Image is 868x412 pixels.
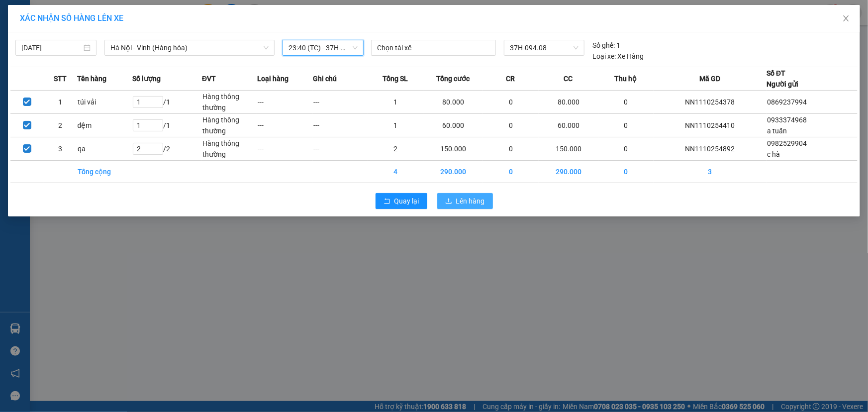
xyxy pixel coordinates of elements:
span: Tổng SL [383,73,408,84]
td: Hàng thông thường [202,114,257,137]
span: 0982529904 [767,139,807,147]
td: --- [313,114,368,137]
td: 0 [598,161,654,183]
input: 11/10/2025 [21,42,82,53]
td: 3 [44,137,77,161]
td: 290.000 [423,161,483,183]
span: down [263,45,269,51]
span: CC [564,73,573,84]
td: 0 [598,91,654,114]
td: 0 [483,137,538,161]
div: Xe Hàng [592,51,644,62]
td: 60.000 [423,114,483,137]
td: --- [313,91,368,114]
button: rollbackQuay lại [376,193,427,209]
td: 1 [368,91,423,114]
span: Loại xe: [592,51,616,62]
td: 1 [368,114,423,137]
strong: CHUYỂN PHÁT NHANH AN PHÚ QUÝ [26,8,98,40]
span: upload [445,198,452,206]
td: 2 [44,114,77,137]
td: 2 [368,137,423,161]
span: Mã GD [699,73,720,84]
td: 3 [654,161,767,183]
span: Hà Nội - Vinh (Hàng hóa) [110,40,269,55]
td: 0 [483,114,538,137]
td: 1 [44,91,77,114]
span: 37H-094.08 [510,40,579,55]
span: Số ghế: [592,40,615,51]
td: 150.000 [539,137,598,161]
span: STT [54,73,67,84]
td: --- [257,137,312,161]
td: 80.000 [539,91,598,114]
span: rollback [384,198,390,206]
td: 0 [598,137,654,161]
span: 23:40 (TC) - 37H-094.08 [289,40,358,55]
div: Số ĐT Người gửi [767,68,798,90]
span: c hà [767,150,780,158]
button: Close [832,5,860,33]
img: logo [5,54,22,103]
span: Số lượng [132,73,161,84]
td: / 2 [132,137,202,161]
span: close [842,14,850,22]
span: XÁC NHẬN SỐ HÀNG LÊN XE [20,13,123,23]
span: CR [506,73,515,84]
span: Ghi chú [313,73,337,84]
td: NN1110254892 [654,137,767,161]
td: đệm [77,114,132,137]
td: 80.000 [423,91,483,114]
td: --- [257,91,312,114]
td: NN1110254410 [654,114,767,137]
td: 60.000 [539,114,598,137]
td: túi vải [77,91,132,114]
span: ĐVT [202,73,216,84]
span: [GEOGRAPHIC_DATA], [GEOGRAPHIC_DATA] ↔ [GEOGRAPHIC_DATA] [25,42,99,76]
td: / 1 [132,91,202,114]
td: 4 [368,161,423,183]
span: Lên hàng [456,196,485,206]
td: --- [313,137,368,161]
span: 0869237994 [767,98,807,106]
span: Tổng cước [436,73,470,84]
div: 1 [592,40,620,51]
span: Quay lại [394,196,419,206]
td: NN1110254378 [654,91,767,114]
td: 0 [483,161,538,183]
span: Loại hàng [257,73,289,84]
td: --- [257,114,312,137]
td: Tổng cộng [77,161,132,183]
td: 290.000 [539,161,598,183]
span: 0933374968 [767,116,807,124]
td: 0 [598,114,654,137]
span: a tuấn [767,127,787,135]
td: 0 [483,91,538,114]
td: qa [77,137,132,161]
td: 150.000 [423,137,483,161]
td: Hàng thông thường [202,137,257,161]
td: / 1 [132,114,202,137]
button: uploadLên hàng [437,193,493,209]
td: Hàng thông thường [202,91,257,114]
span: Thu hộ [615,73,637,84]
span: Tên hàng [77,73,106,84]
